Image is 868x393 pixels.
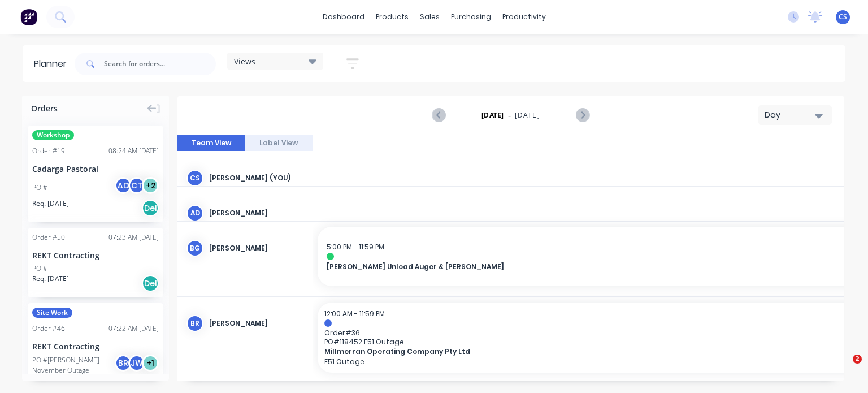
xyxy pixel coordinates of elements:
button: Label View [245,135,313,152]
div: PO # [32,264,47,274]
span: Orders [31,102,58,114]
div: AD [115,177,132,194]
div: CS [186,170,203,187]
span: Req. [DATE] [32,274,69,284]
div: 07:22 AM [DATE] [108,323,159,334]
div: JW [128,355,145,372]
iframe: Intercom live chat [830,355,857,382]
div: + 1 [142,355,159,372]
input: Search for orders... [104,53,216,75]
span: Req. [DATE] [32,198,69,209]
span: 12:00 AM - 11:59 PM [324,309,385,318]
div: REKT Contracting [32,249,159,261]
div: Del [142,200,159,217]
div: Order # 50 [32,232,65,243]
span: [DATE] [515,110,540,120]
div: 07:23 AM [DATE] [108,232,159,243]
div: productivity [497,8,552,25]
button: Team View [177,135,245,152]
a: dashboard [317,8,370,25]
span: CS [839,12,847,22]
button: Day [758,105,832,125]
div: CT [128,177,145,194]
div: [PERSON_NAME] [209,208,303,218]
div: PO #[PERSON_NAME] November Outage [32,355,118,375]
span: Site Work [32,308,72,318]
div: 08:24 AM [DATE] [108,146,159,156]
div: BG [186,240,203,257]
strong: [DATE] [481,110,504,120]
div: Del [142,275,159,292]
div: sales [414,8,445,25]
div: Order # 46 [32,323,65,334]
div: Planner [34,57,72,71]
button: Next page [576,108,589,122]
div: products [370,8,414,25]
div: [PERSON_NAME] [209,243,303,253]
div: [PERSON_NAME] (You) [209,173,303,183]
span: 2 [853,355,862,364]
div: Order # 19 [32,146,65,156]
div: PO # [32,183,47,193]
div: purchasing [445,8,497,25]
div: Day [765,109,817,121]
div: AD [186,205,203,222]
div: REKT Contracting [32,340,159,352]
div: Cadarga Pastoral [32,163,159,175]
div: + 2 [142,177,159,194]
span: 5:00 PM - 11:59 PM [327,242,384,252]
img: Factory [20,8,37,25]
div: BR [186,315,203,332]
span: Views [234,55,255,67]
button: Previous page [433,108,446,122]
span: Workshop [32,130,74,140]
span: - [508,109,511,122]
div: BR [115,355,132,372]
div: [PERSON_NAME] [209,318,303,329]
